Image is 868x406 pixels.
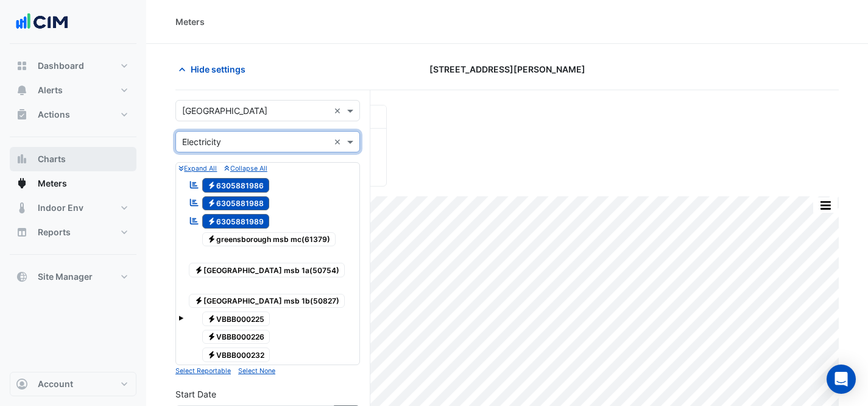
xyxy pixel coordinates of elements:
span: greensborough msb mc(61379) [202,232,336,247]
fa-icon: Electricity [207,199,216,208]
fa-icon: Electricity [207,350,216,359]
button: Reports [10,220,136,244]
span: Actions [38,109,70,121]
small: Select None [238,367,275,375]
span: Site Manager [38,271,93,283]
img: Company Logo [15,10,69,34]
button: Alerts [10,78,136,102]
span: Clear [334,104,344,117]
small: Expand All [178,165,217,173]
span: [GEOGRAPHIC_DATA] msb 1b(50827) [189,294,345,308]
div: Open Intercom Messenger [827,365,856,394]
button: Indoor Env [10,196,136,220]
span: VBBB000232 [202,347,270,362]
button: Actions [10,102,136,127]
span: Dashboard [38,60,84,72]
app-icon: Reports [16,226,28,238]
small: Select Reportable [175,367,231,375]
fa-icon: Electricity [207,235,216,244]
app-icon: Dashboard [16,60,28,72]
span: 6305881986 [202,178,270,193]
app-icon: Site Manager [16,271,28,283]
fa-icon: Reportable [189,215,200,226]
fa-icon: Reportable [189,198,200,208]
button: Account [10,372,136,396]
span: Reports [38,226,71,238]
span: Clear [334,135,344,148]
fa-icon: Electricity [207,332,216,341]
span: VBBB000225 [202,312,270,326]
fa-icon: Electricity [207,216,216,226]
button: Dashboard [10,54,136,78]
div: Meters [175,15,205,28]
button: Hide settings [175,59,253,80]
fa-icon: Electricity [207,314,216,323]
app-icon: Charts [16,153,28,165]
button: Collapse All [224,163,267,174]
span: Account [38,378,73,390]
fa-icon: Electricity [207,180,216,190]
button: Expand All [178,163,217,174]
label: Start Date [175,388,216,401]
span: [GEOGRAPHIC_DATA] msb 1a(50754) [189,263,345,277]
fa-icon: Electricity [194,296,203,305]
button: Select None [238,365,275,376]
fa-icon: Reportable [189,179,200,190]
button: Select Reportable [175,365,231,376]
span: 6305881989 [202,214,270,229]
app-icon: Actions [16,109,28,121]
span: Meters [38,177,67,190]
span: Hide settings [191,63,245,76]
button: Charts [10,147,136,171]
span: 6305881988 [202,196,270,211]
fa-icon: Electricity [194,265,203,274]
button: Site Manager [10,265,136,289]
button: Meters [10,171,136,196]
app-icon: Indoor Env [16,202,28,214]
span: Indoor Env [38,202,83,214]
small: Collapse All [224,165,267,173]
span: VBBB000226 [202,330,270,344]
span: Alerts [38,84,63,96]
app-icon: Alerts [16,84,28,96]
span: Charts [38,153,66,165]
span: [STREET_ADDRESS][PERSON_NAME] [429,63,585,76]
app-icon: Meters [16,177,28,190]
button: More Options [813,198,838,213]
